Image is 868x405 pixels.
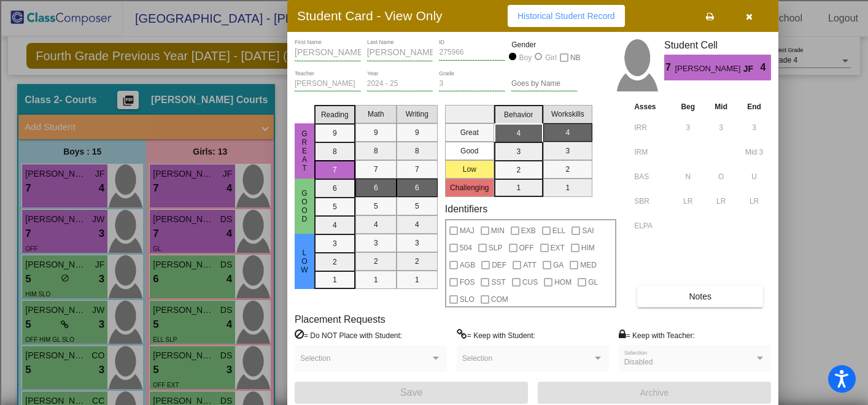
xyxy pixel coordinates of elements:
[5,338,863,349] div: New source
[5,148,863,160] div: Search for Source
[460,275,475,290] span: FOS
[5,38,863,49] div: Delete
[554,275,572,290] span: HOM
[5,93,863,104] div: Delete
[631,100,671,114] th: Asses
[671,100,705,114] th: Beg
[5,193,863,204] div: Television/Radio
[5,60,863,71] div: Sign out
[508,5,625,27] button: Historical Student Record
[523,258,537,272] span: ATT
[761,60,771,75] span: 4
[5,261,863,272] div: This outline has no content. Would you like to delete it?
[511,39,578,50] mat-label: Gender
[5,82,863,93] div: Move To ...
[5,137,863,148] div: Add Outline Template
[5,215,863,226] div: TODO: put dlg title
[5,283,863,294] div: DELETE
[492,258,506,272] span: DEF
[489,241,503,255] span: SLP
[522,275,538,290] span: CUS
[5,171,863,182] div: Magazine
[689,291,711,301] span: Notes
[511,80,578,88] input: goes by name
[5,239,863,250] div: CANCEL
[299,129,310,172] span: Great
[5,126,863,137] div: Print
[460,258,475,272] span: AGB
[634,168,668,186] input: assessment
[367,80,433,88] input: year
[460,292,475,307] span: SLO
[5,71,863,82] div: Rename
[634,118,668,137] input: assessment
[581,241,595,255] span: HIM
[299,249,310,274] span: Low
[5,305,863,316] div: Home
[544,52,557,63] div: Girl
[5,5,863,16] div: Sort A > Z
[634,192,668,210] input: assessment
[491,223,505,238] span: MIN
[519,241,534,255] span: OFF
[5,250,863,261] div: ???
[5,160,863,171] div: Journal
[637,285,763,307] button: Notes
[705,100,737,114] th: Mid
[675,63,743,75] span: [PERSON_NAME]
[295,382,528,404] button: Save
[582,223,594,238] span: SAI
[580,258,597,272] span: MED
[460,223,475,238] span: MAJ
[5,204,863,215] div: Visual Art
[445,203,487,215] label: Identifiers
[552,223,565,238] span: ELL
[640,388,669,398] span: Archive
[664,60,675,75] span: 7
[538,382,771,404] button: Archive
[297,8,443,23] h3: Student Card - View Only
[624,358,653,366] span: Disabled
[5,316,863,327] div: CANCEL
[5,115,863,126] div: Download
[5,104,863,115] div: Rename Outline
[5,27,863,38] div: Move To ...
[295,80,361,88] input: teacher
[664,39,771,51] h3: Student Cell
[517,11,615,21] span: Historical Student Record
[400,387,422,398] span: Save
[491,275,505,290] span: SST
[519,52,532,63] div: Boy
[460,241,472,255] span: 504
[743,63,761,75] span: JF
[5,49,863,60] div: Options
[457,329,535,341] label: = Keep with Student:
[5,382,863,393] div: JOURNAL
[5,272,863,283] div: SAVE AND GO HOME
[5,327,863,338] div: MOVE
[439,80,505,88] input: grade
[588,275,598,290] span: GL
[5,182,863,193] div: Newspaper
[491,292,508,307] span: COM
[619,329,695,341] label: = Keep with Teacher:
[5,371,863,382] div: WEBSITE
[634,143,668,161] input: assessment
[295,329,402,341] label: = Do NOT Place with Student:
[5,294,863,305] div: Move to ...
[521,223,536,238] span: EXB
[634,217,668,235] input: assessment
[439,48,505,57] input: Enter ID
[5,393,863,404] div: MORE
[5,349,863,360] div: SAVE
[295,314,386,325] label: Placement Requests
[299,189,310,223] span: Good
[737,100,771,114] th: End
[5,360,863,371] div: BOOK
[551,241,565,255] span: EXT
[5,16,863,27] div: Sort New > Old
[570,50,581,65] span: NB
[553,258,564,272] span: GA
